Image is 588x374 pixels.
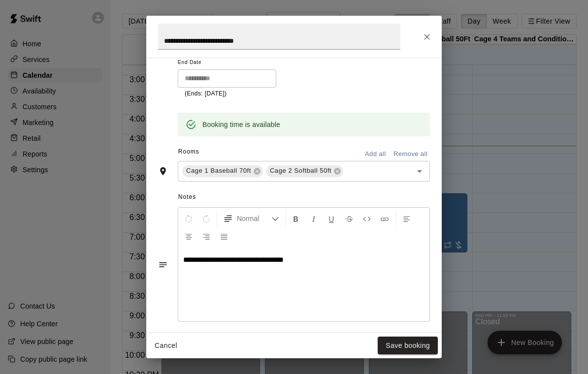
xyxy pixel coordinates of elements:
[359,147,391,162] button: Add all
[418,28,436,46] button: Close
[178,56,276,69] span: End Date
[178,189,430,205] span: Notes
[288,210,304,227] button: Format Bold
[178,69,269,88] input: Choose date, selected date is Nov 30, 2025
[216,227,232,245] button: Justify Align
[150,337,182,355] button: Cancel
[305,210,322,227] button: Format Italics
[180,227,197,245] button: Center Align
[202,116,280,133] div: Booking time is available
[180,210,197,227] button: Undo
[266,165,343,177] div: Cage 2 Softball 50ft
[391,147,430,162] button: Remove all
[198,210,215,227] button: Redo
[158,166,168,176] svg: Rooms
[182,166,255,176] span: Cage 1 Baseball 70ft
[359,210,375,227] button: Insert Code
[178,148,199,155] span: Rooms
[237,214,271,223] span: Normal
[378,337,438,355] button: Save booking
[376,210,393,227] button: Insert Link
[185,89,269,99] p: (Ends: [DATE])
[341,210,358,227] button: Format Strikethrough
[219,210,283,227] button: Formatting Options
[398,210,415,227] button: Left Align
[158,260,168,270] svg: Notes
[182,165,263,177] div: Cage 1 Baseball 70ft
[323,210,340,227] button: Format Underline
[266,166,335,176] span: Cage 2 Softball 50ft
[198,227,215,245] button: Right Align
[413,164,426,178] button: Open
